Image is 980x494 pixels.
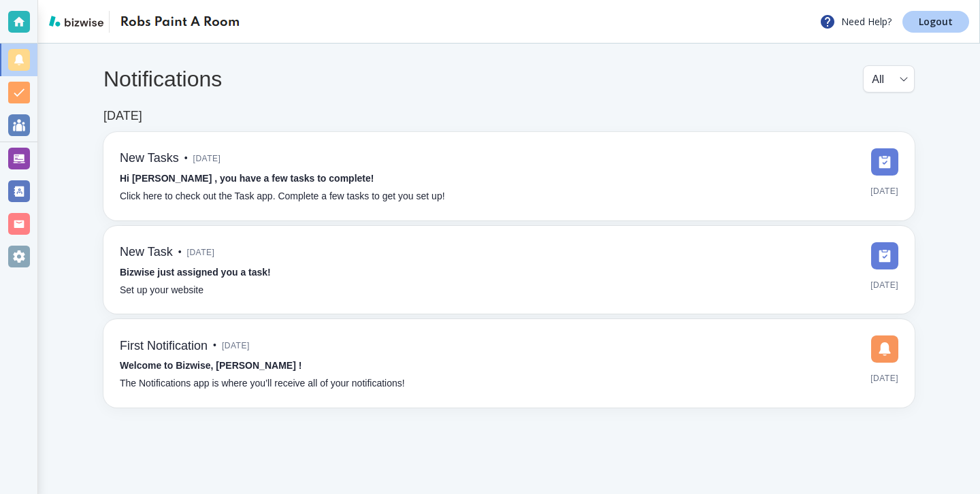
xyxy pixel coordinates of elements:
span: [DATE] [870,368,898,389]
h6: New Tasks [120,151,179,166]
span: [DATE] [870,275,898,295]
a: Logout [902,11,969,33]
a: New Task•[DATE]Bizwise just assigned you a task!Set up your website[DATE] [103,226,915,314]
span: [DATE] [222,335,250,356]
img: DashboardSidebarTasks.svg [871,148,898,176]
p: • [213,338,216,353]
strong: Welcome to Bizwise, [PERSON_NAME] ! [120,360,301,371]
div: All [872,66,906,92]
a: New Tasks•[DATE]Hi [PERSON_NAME] , you have a few tasks to complete!Click here to check out the T... [103,132,915,220]
h6: First Notification [120,339,208,354]
p: Need Help? [819,14,892,30]
img: Rob's Paint a Room [115,11,245,33]
p: Logout [919,17,953,27]
img: DashboardSidebarTasks.svg [871,242,898,269]
span: [DATE] [187,242,215,263]
span: [DATE] [193,148,221,169]
h6: New Task [120,245,173,260]
strong: Hi [PERSON_NAME] , you have a few tasks to complete! [120,173,374,184]
span: [DATE] [870,181,898,201]
p: • [184,151,188,166]
p: Click here to check out the Task app. Complete a few tasks to get you set up! [120,189,445,204]
p: Set up your website [120,283,203,298]
h4: Notifications [103,66,222,92]
p: The Notifications app is where you’ll receive all of your notifications! [120,376,405,391]
a: First Notification•[DATE]Welcome to Bizwise, [PERSON_NAME] !The Notifications app is where you’ll... [103,319,915,408]
strong: Bizwise just assigned you a task! [120,267,271,278]
img: DashboardSidebarNotification.svg [871,335,898,363]
img: bizwise [49,16,103,27]
p: • [178,245,182,260]
h6: [DATE] [103,109,142,124]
